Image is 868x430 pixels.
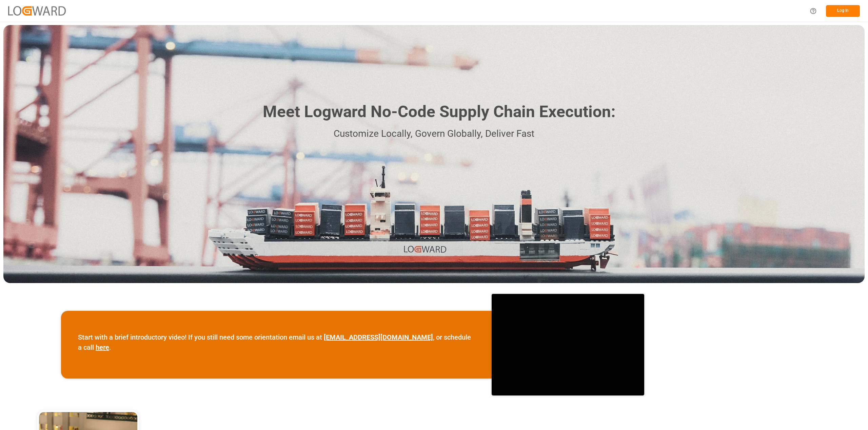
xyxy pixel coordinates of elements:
button: Help Center [806,3,821,19]
a: [EMAIL_ADDRESS][DOMAIN_NAME] [324,333,433,341]
button: Log In [826,5,860,17]
a: here [96,343,109,351]
p: Customize Locally, Govern Globally, Deliver Fast [253,126,615,142]
h1: Meet Logward No-Code Supply Chain Execution: [263,100,615,124]
img: Logward_new_orange.png [8,6,66,15]
p: Start with a brief introductory video! If you still need some orientation email us at , or schedu... [78,332,475,352]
